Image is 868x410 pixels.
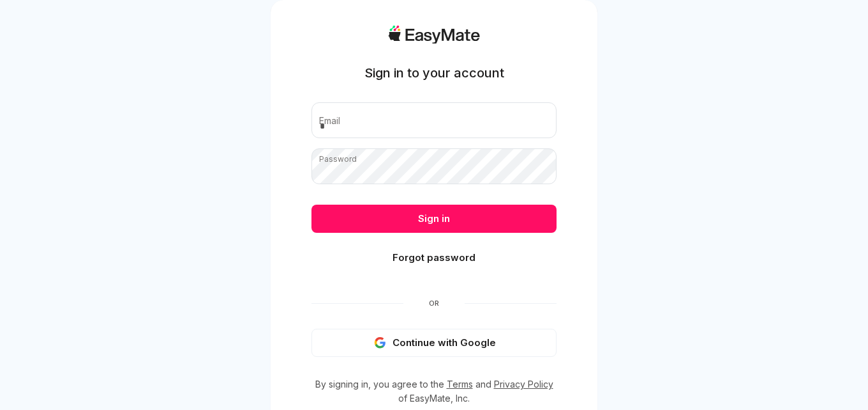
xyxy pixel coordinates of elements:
[403,298,465,308] span: Or
[311,329,557,357] button: Continue with Google
[494,379,553,390] a: Privacy Policy
[447,379,473,390] a: Terms
[364,64,504,82] h1: Sign in to your account
[311,377,557,406] p: By signing in, you agree to the and of EasyMate, Inc.
[311,205,557,233] button: Sign in
[311,244,557,272] button: Forgot password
